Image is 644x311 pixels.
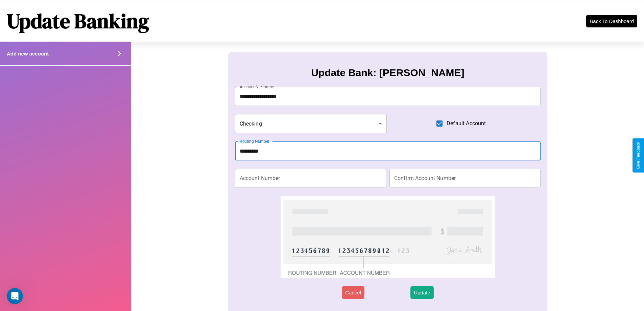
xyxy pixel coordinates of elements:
label: Routing Number [240,138,269,144]
span: Default Account [447,119,486,128]
button: Cancel [342,286,364,299]
div: Checking [235,114,387,133]
button: Update [410,286,433,299]
h1: Update Banking [7,7,149,35]
label: Account Nickname [240,84,274,90]
div: Give Feedback [636,142,641,169]
button: Back To Dashboard [586,15,637,27]
iframe: Intercom live chat [7,288,23,304]
img: check [281,196,495,278]
h4: Add new account [7,51,49,57]
h3: Update Bank: [PERSON_NAME] [311,67,464,79]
